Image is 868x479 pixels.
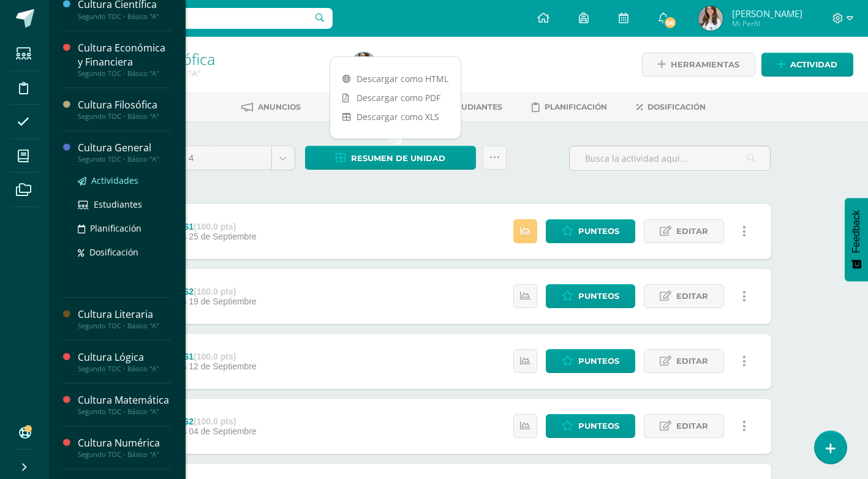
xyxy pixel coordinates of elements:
[189,426,257,436] span: 04 de Septiembre
[676,285,708,307] span: Editar
[160,287,256,296] div: U4Q2S2
[642,53,755,77] a: Herramientas
[90,222,142,234] span: Planificación
[351,147,445,170] span: Resumen de unidad
[147,146,295,170] a: Unidad 4
[790,53,837,76] span: Actividad
[189,296,257,306] span: 19 de Septiembre
[78,221,171,235] a: Planificación
[78,450,171,459] div: Segundo TOC - Básico "A"
[845,198,868,281] button: Feedback - Mostrar encuesta
[578,285,619,307] span: Punteos
[78,197,171,211] a: Estudiantes
[78,393,171,416] a: Cultura MatemáticaSegundo TOC - Básico "A"
[698,6,723,31] img: a3485d9babf22a770558c2c8050e4d4d.png
[532,97,607,117] a: Planificación
[258,102,301,111] span: Anuncios
[851,210,862,253] span: Feedback
[78,41,171,78] a: Cultura Económica y FinancieraSegundo TOC - Básico "A"
[578,350,619,372] span: Punteos
[78,112,171,121] div: Segundo TOC - Básico "A"
[761,53,853,77] a: Actividad
[57,8,333,29] input: Busca un usuario...
[78,155,171,164] div: Segundo TOC - Básico "A"
[78,12,171,21] div: Segundo TOC - Básico "A"
[545,102,607,111] span: Planificación
[546,219,635,243] a: Punteos
[330,88,461,107] a: Descargar como PDF
[78,350,171,373] a: Cultura LógicaSegundo TOC - Básico "A"
[305,146,476,170] a: Resumen de unidad
[663,16,677,29] span: 66
[546,414,635,438] a: Punteos
[78,364,171,373] div: Segundo TOC - Básico "A"
[78,173,171,187] a: Actividades
[636,97,706,117] a: Dosificación
[241,97,301,117] a: Anuncios
[732,18,802,29] span: Mi Perfil
[78,141,171,164] a: Cultura GeneralSegundo TOC - Básico "A"
[189,361,257,371] span: 12 de Septiembre
[676,220,708,243] span: Editar
[160,417,256,426] div: U4Q1S2
[546,349,635,373] a: Punteos
[732,7,802,20] span: [PERSON_NAME]
[78,436,171,450] div: Cultura Numérica
[429,97,502,117] a: Estudiantes
[78,141,171,155] div: Cultura General
[78,393,171,407] div: Cultura Matemática
[676,415,708,437] span: Editar
[78,98,171,112] div: Cultura Filosófica
[78,322,171,330] div: Segundo TOC - Básico "A"
[78,98,171,121] a: Cultura FilosóficaSegundo TOC - Básico "A"
[676,350,708,372] span: Editar
[89,246,138,258] span: Dosificación
[546,284,635,308] a: Punteos
[570,146,770,170] input: Busca la actividad aquí...
[91,175,138,186] span: Actividades
[78,307,171,322] div: Cultura Literaria
[352,53,376,77] img: a3485d9babf22a770558c2c8050e4d4d.png
[194,222,236,232] strong: (100.0 pts)
[189,232,257,241] span: 25 de Septiembre
[156,146,262,170] span: Unidad 4
[194,287,236,296] strong: (100.0 pts)
[578,220,619,243] span: Punteos
[78,245,171,259] a: Dosificación
[330,107,461,126] a: Descargar como XLS
[96,50,337,67] h1: Cultura Filosófica
[78,407,171,416] div: Segundo TOC - Básico "A"
[160,352,256,361] div: U4Q2S1
[447,102,502,111] span: Estudiantes
[78,41,171,69] div: Cultura Económica y Financiera
[194,352,236,361] strong: (100.0 pts)
[194,417,236,426] strong: (100.0 pts)
[78,307,171,330] a: Cultura LiterariaSegundo TOC - Básico "A"
[78,436,171,459] a: Cultura NuméricaSegundo TOC - Básico "A"
[671,53,739,76] span: Herramientas
[330,69,461,88] a: Descargar como HTML
[78,350,171,364] div: Cultura Lógica
[578,415,619,437] span: Punteos
[160,222,256,232] div: U4Q3S1
[96,67,337,79] div: Segundo TOC - Básico 'A'
[78,69,171,78] div: Segundo TOC - Básico "A"
[94,198,142,210] span: Estudiantes
[647,102,706,111] span: Dosificación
